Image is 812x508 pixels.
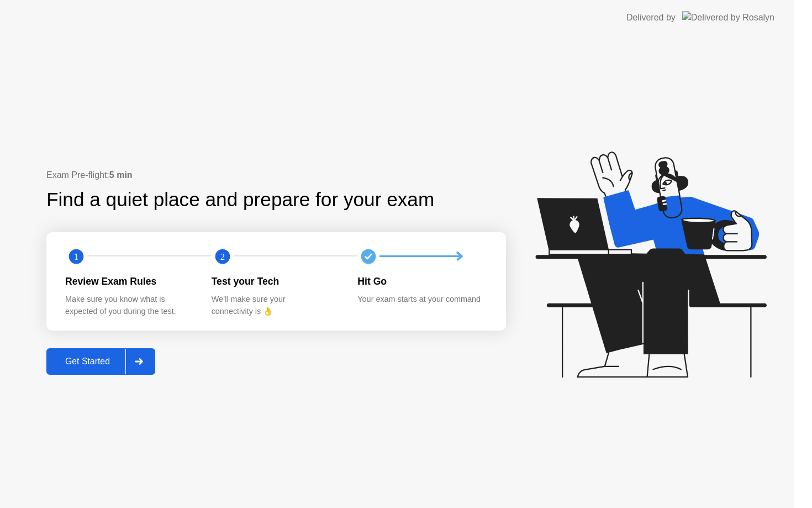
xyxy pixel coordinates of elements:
[74,251,78,261] text: 1
[46,348,155,375] button: Get Started
[357,294,486,306] div: Your exam starts at your command
[682,11,774,24] img: Delivered by Rosalyn
[212,274,340,289] div: Test your Tech
[46,185,436,214] div: Find a quiet place and prepare for your exam
[109,170,133,180] b: 5 min
[65,274,194,289] div: Review Exam Rules
[50,357,125,366] div: Get Started
[46,169,506,182] div: Exam Pre-flight:
[212,294,340,317] div: We’ll make sure your connectivity is 👌
[65,294,194,317] div: Make sure you know what is expected of you during the test.
[357,274,486,289] div: Hit Go
[626,11,676,24] div: Delivered by
[220,251,225,261] text: 2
